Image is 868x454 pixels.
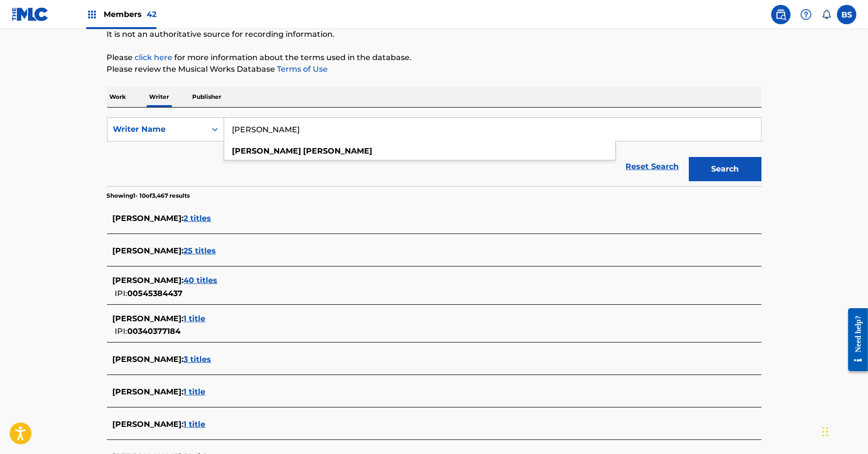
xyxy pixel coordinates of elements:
[184,246,216,255] span: 25 titles
[190,87,225,107] p: Publisher
[147,87,172,107] p: Writer
[800,9,812,20] img: help
[113,314,184,323] span: [PERSON_NAME] :
[107,87,129,107] p: Work
[621,156,684,177] a: Reset Search
[184,420,206,429] span: 1 title
[184,314,206,323] span: 1 title
[12,7,49,21] img: MLC Logo
[113,214,184,223] span: [PERSON_NAME] :
[86,9,98,20] img: Top Rightsholders
[115,289,128,298] span: IPI:
[184,214,212,223] span: 2 titles
[113,420,184,429] span: [PERSON_NAME] :
[107,52,761,63] p: Please for more information about the terms used in the database.
[822,417,828,446] div: Drag
[184,387,206,396] span: 1 title
[113,355,184,364] span: [PERSON_NAME] :
[820,407,868,454] iframe: Chat Widget
[107,63,761,75] p: Please review the Musical Works Database
[113,276,184,285] span: [PERSON_NAME] :
[304,146,373,156] strong: [PERSON_NAME]
[107,117,761,186] form: Search Form
[775,9,787,20] img: search
[184,355,212,364] span: 3 titles
[689,157,761,181] button: Search
[771,5,791,24] a: Public Search
[822,10,831,19] div: Notifications
[128,289,183,298] span: 00545384437
[796,5,816,24] div: Help
[107,29,761,40] p: It is not an authoritative source for recording information.
[275,64,328,74] a: Terms of Use
[115,327,128,336] span: IPI:
[128,327,181,336] span: 00340377184
[104,9,156,20] span: Members
[113,124,200,135] div: Writer Name
[232,146,302,156] strong: [PERSON_NAME]
[113,246,184,255] span: [PERSON_NAME] :
[135,53,173,62] a: click here
[837,5,856,24] div: User Menu
[107,191,190,200] p: Showing 1 - 10 of 3,467 results
[113,387,184,396] span: [PERSON_NAME] :
[841,300,868,378] iframe: Resource Center
[147,10,156,19] span: 42
[184,276,218,285] span: 40 titles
